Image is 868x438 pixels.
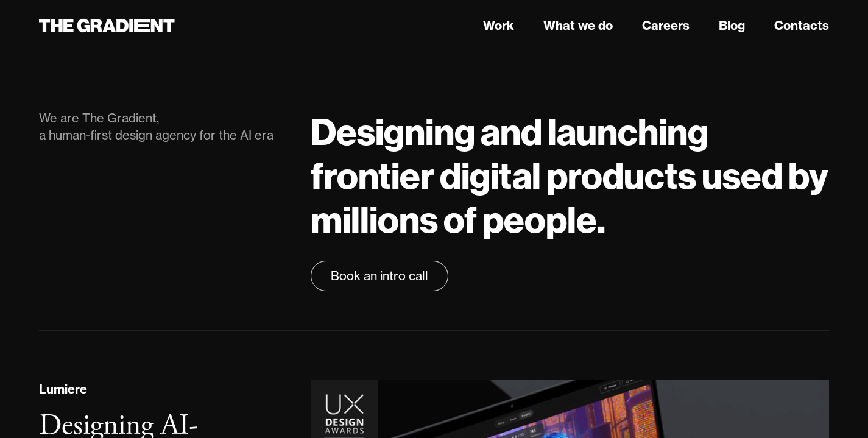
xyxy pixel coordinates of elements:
[483,16,514,35] a: Work
[719,16,745,35] a: Blog
[774,16,829,35] a: Contacts
[543,16,613,35] a: What we do
[311,110,829,241] h1: Designing and launching frontier digital products used by millions of people.
[39,110,286,144] div: We are The Gradient, a human-first design agency for the AI era
[642,16,690,35] a: Careers
[311,261,448,291] a: Book an intro call
[39,380,87,398] div: Lumiere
